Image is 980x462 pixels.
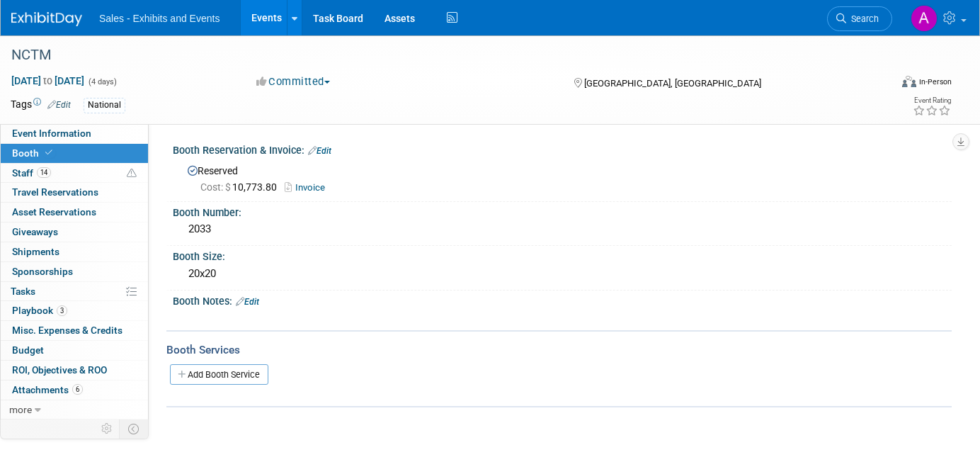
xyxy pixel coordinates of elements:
[285,182,332,193] a: Invoice
[1,400,148,419] a: more
[87,77,117,86] span: (4 days)
[251,74,336,89] button: Committed
[1,341,148,360] a: Budget
[1,361,148,380] a: ROI, Objectives & ROO
[57,305,67,316] span: 3
[584,78,761,89] span: [GEOGRAPHIC_DATA], [GEOGRAPHIC_DATA]
[1,222,148,242] a: Giveaways
[12,384,83,395] span: Attachments
[11,286,35,297] span: Tasks
[95,419,120,438] td: Personalize Event Tab Strip
[173,246,952,264] div: Booth Size:
[173,202,952,220] div: Booth Number:
[173,291,952,309] div: Booth Notes:
[1,321,148,340] a: Misc. Expenses & Credits
[12,128,91,139] span: Event Information
[12,167,51,179] span: Staff
[47,100,71,110] a: Edit
[9,404,32,415] span: more
[12,364,107,376] span: ROI, Objectives & ROO
[170,364,268,385] a: Add Booth Service
[12,266,73,277] span: Sponsorships
[183,263,941,285] div: 20x20
[846,13,879,24] span: Search
[12,344,44,356] span: Budget
[166,342,952,358] div: Booth Services
[1,164,148,183] a: Staff14
[99,13,220,24] span: Sales - Exhibits and Events
[1,183,148,202] a: Travel Reservations
[1,381,148,400] a: Attachments6
[236,297,259,307] a: Edit
[45,149,52,157] i: Booth reservation complete
[127,167,137,180] span: Potential Scheduling Conflict -- at least one attendee is tagged in another overlapping event.
[1,203,148,222] a: Asset Reservations
[12,325,122,336] span: Misc. Expenses & Credits
[183,218,941,240] div: 2033
[12,186,98,198] span: Travel Reservations
[12,206,96,218] span: Asset Reservations
[913,97,951,104] div: Event Rating
[12,305,67,316] span: Playbook
[11,12,82,26] img: ExhibitDay
[308,146,331,156] a: Edit
[11,97,71,113] td: Tags
[918,77,952,87] div: In-Person
[200,181,232,193] span: Cost: $
[173,140,952,158] div: Booth Reservation & Invoice:
[84,98,125,113] div: National
[1,124,148,143] a: Event Information
[120,419,149,438] td: Toggle Event Tabs
[12,226,58,237] span: Giveaways
[911,5,938,32] img: Alexandra Horne
[1,282,148,301] a: Tasks
[183,160,941,195] div: Reserved
[11,74,85,87] span: [DATE] [DATE]
[827,6,892,31] a: Search
[1,262,148,281] a: Sponsorships
[902,76,916,87] img: Format-Inperson.png
[1,301,148,320] a: Playbook3
[200,181,283,193] span: 10,773.80
[72,384,83,395] span: 6
[41,75,55,86] span: to
[1,144,148,163] a: Booth
[12,147,55,159] span: Booth
[813,74,952,95] div: Event Format
[1,242,148,261] a: Shipments
[37,167,51,178] span: 14
[12,246,59,257] span: Shipments
[6,43,872,68] div: NCTM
